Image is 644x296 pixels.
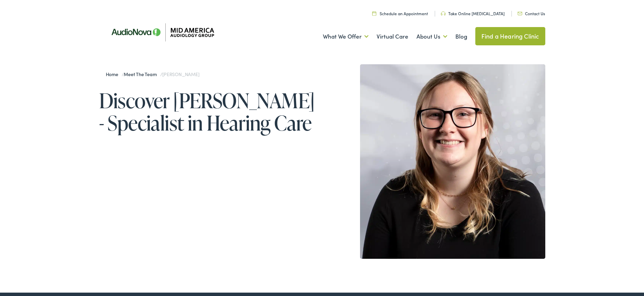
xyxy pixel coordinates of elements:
[323,24,368,49] a: What We Offer
[377,24,408,49] a: Virtual Care
[372,10,428,16] a: Schedule an Appointment
[441,12,446,16] img: utility icon
[106,71,122,77] a: Home
[372,11,376,16] img: utility icon
[518,12,522,15] img: utility icon
[106,71,199,77] span: / /
[124,71,160,77] a: Meet the Team
[441,10,505,16] a: Take Online [MEDICAL_DATA]
[416,24,447,49] a: About Us
[455,24,467,49] a: Blog
[99,89,322,134] h1: Discover [PERSON_NAME] - Specialist in Hearing Care
[162,71,199,77] span: [PERSON_NAME]
[475,27,545,45] a: Find a Hearing Clinic
[518,10,545,16] a: Contact Us
[360,64,545,259] img: Monica Money is a hearing instrument specialist at Mid America Audiology Group in MO.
